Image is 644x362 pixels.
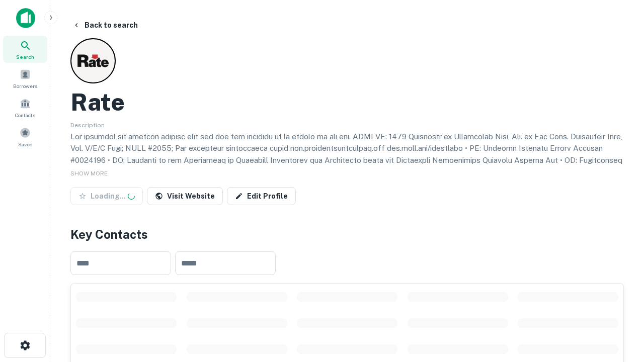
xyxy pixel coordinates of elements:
a: Edit Profile [227,187,296,205]
a: Search [3,36,47,63]
h2: Rate [70,87,125,117]
span: Contacts [15,111,35,119]
a: Visit Website [147,187,223,205]
span: Saved [18,140,33,148]
span: Search [16,53,34,61]
span: Borrowers [13,82,37,90]
iframe: Chat Widget [594,249,644,298]
button: Back to search [68,16,142,34]
a: Contacts [3,94,47,121]
p: Lor ipsumdol sit ametcon adipisc elit sed doe tem incididu ut la etdolo ma ali eni. ADMI VE: 1479... [70,131,624,226]
span: SHOW MORE [70,170,108,177]
a: Borrowers [3,65,47,92]
span: Description [70,122,105,129]
h4: Key Contacts [70,225,624,243]
a: Saved [3,123,47,150]
img: capitalize-icon.png [16,8,35,28]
